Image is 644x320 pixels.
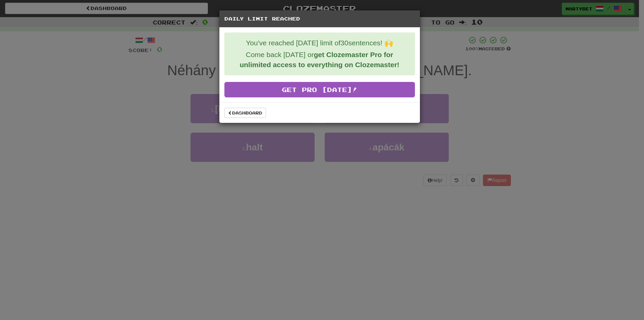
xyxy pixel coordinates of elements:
strong: get Clozemaster Pro for unlimited access to everything on Clozemaster! [239,51,399,68]
p: Come back [DATE] or [230,50,410,70]
p: You've reached [DATE] limit of 30 sentences! 🙌 [230,38,410,48]
a: Dashboard [224,108,266,118]
h5: Daily Limit Reached [224,15,415,22]
a: Get Pro [DATE]! [224,82,415,97]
